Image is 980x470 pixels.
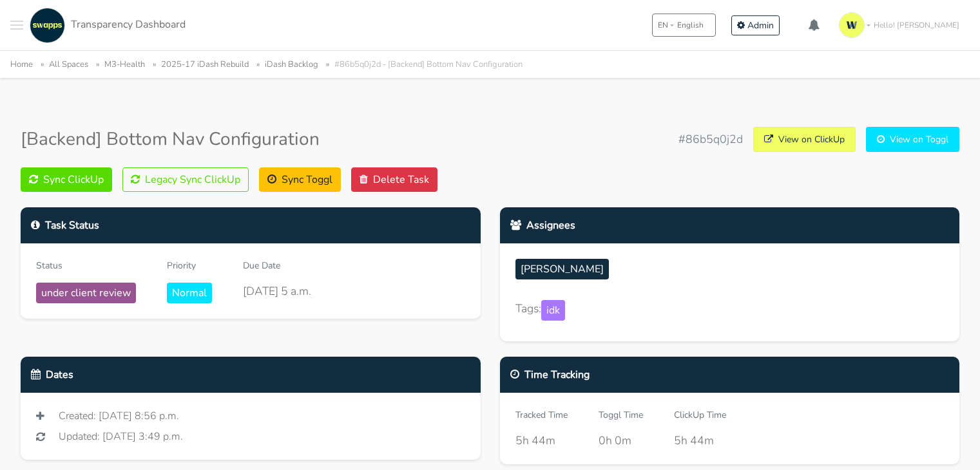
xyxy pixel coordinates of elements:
div: [DATE] 5 a.m. [243,283,311,299]
button: Sync ClickUp [21,167,112,192]
div: Time Tracking [500,357,960,393]
div: 5h 44m [515,432,568,449]
span: under client review [36,283,136,303]
span: Created: [DATE] 8:56 p.m. [59,408,179,424]
button: ENEnglish [652,14,716,37]
div: Priority [167,259,212,272]
a: Hello! [PERSON_NAME] [834,7,970,43]
span: Admin [747,19,774,32]
a: View on Toggl [866,127,959,152]
li: #86b5q0j2d - [Backend] Bottom Nav Configuration [321,57,523,72]
div: Status [36,259,136,272]
a: Transparency Dashboard [26,8,186,43]
span: #86b5q0j2d [678,131,743,147]
div: ClickUp Time [674,408,726,422]
div: 5h 44m [674,432,726,449]
button: Delete Task [351,167,437,192]
a: [PERSON_NAME] [515,259,614,285]
span: idk [541,300,565,321]
div: Tags: [515,300,945,326]
span: English [677,19,704,31]
a: View on ClickUp [753,127,856,152]
a: M3-Health [104,59,145,70]
div: Tracked Time [515,408,568,422]
div: Due Date [243,259,311,272]
div: Task Status [21,207,481,243]
button: Toggle navigation menu [10,8,23,43]
a: All Spaces [49,59,88,70]
div: Assignees [500,207,960,243]
button: Legacy Sync ClickUp [122,167,249,192]
span: Transparency Dashboard [71,17,186,32]
button: Sync Toggl [259,167,341,192]
div: 0h 0m [599,432,643,449]
div: Dates [21,357,481,393]
a: iDash Backlog [265,59,318,70]
span: Hello! [PERSON_NAME] [874,19,959,31]
img: isotipo-3-3e143c57.png [839,12,865,38]
h3: [Backend] Bottom Nav Configuration [21,129,320,151]
div: Toggl Time [599,408,643,422]
a: Admin [731,15,780,35]
span: Normal [167,283,212,303]
a: Home [10,59,33,70]
a: 2025-17 iDash Rebuild [161,59,249,70]
span: [PERSON_NAME] [515,259,609,279]
span: Updated: [DATE] 3:49 p.m. [59,429,183,444]
img: swapps-linkedin-v2.jpg [30,8,65,43]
